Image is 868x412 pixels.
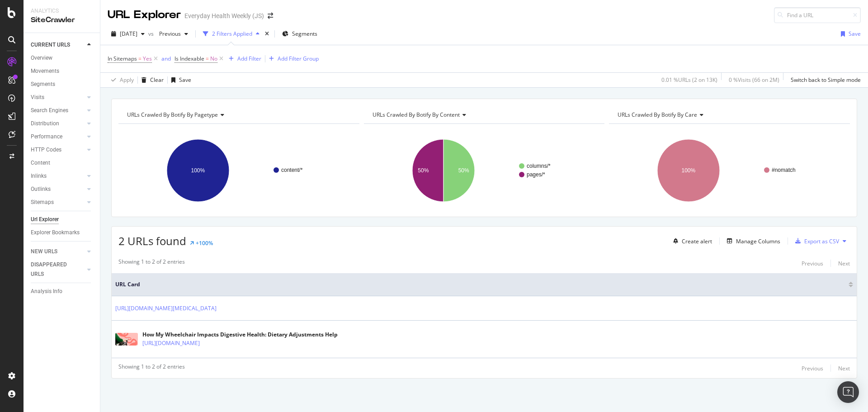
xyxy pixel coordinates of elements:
button: Add Filter Group [265,53,319,64]
button: [DATE] [108,27,148,41]
text: content/* [281,167,303,173]
div: Save [849,30,861,38]
button: Next [838,363,850,374]
span: = [206,55,209,62]
text: #nomatch [772,167,796,173]
div: CURRENT URLS [31,40,70,50]
button: Create alert [670,234,712,248]
div: Previous [802,365,823,372]
div: 0.01 % URLs ( 2 on 13K ) [661,76,717,84]
div: Distribution [31,119,59,128]
svg: A chart. [118,131,359,210]
span: URLs Crawled By Botify By content [373,111,460,118]
img: main image [115,333,138,346]
div: Save [179,76,191,84]
div: Switch back to Simple mode [791,76,861,84]
div: NEW URLS [31,247,57,256]
h4: URLs Crawled By Botify By pagetype [125,108,351,122]
span: vs [148,30,156,38]
div: Showing 1 to 2 of 2 entries [118,363,185,374]
div: Analytics [31,7,93,15]
div: Next [838,260,850,267]
button: Save [168,73,191,87]
button: Previous [802,258,823,269]
a: Explorer Bookmarks [31,228,94,237]
h4: URLs Crawled By Botify By care [616,108,842,122]
button: Manage Columns [723,236,780,246]
div: and [161,55,171,62]
button: and [161,54,171,63]
div: Apply [120,76,134,84]
div: Add Filter [237,55,261,62]
span: Is Indexable [175,55,204,62]
div: Overview [31,53,52,63]
text: 50% [458,167,469,174]
button: Save [837,27,861,41]
div: 2 Filters Applied [212,30,252,38]
a: Outlinks [31,185,85,194]
text: pages/* [527,171,545,178]
div: Segments [31,80,55,89]
a: CURRENT URLS [31,40,85,50]
span: = [138,55,142,62]
a: [URL][DOMAIN_NAME][MEDICAL_DATA] [115,304,217,313]
button: Export as CSV [792,234,839,248]
a: NEW URLS [31,247,85,256]
div: Open Intercom Messenger [837,381,859,403]
svg: A chart. [609,131,850,210]
div: +100% [196,239,213,247]
span: Previous [156,30,181,38]
div: Add Filter Group [278,55,319,62]
button: Clear [138,73,164,87]
a: Distribution [31,119,85,128]
a: Visits [31,93,85,102]
div: Content [31,158,50,168]
div: DISAPPEARED URLS [31,260,76,279]
a: [URL][DOMAIN_NAME] [142,339,200,348]
a: Overview [31,53,94,63]
a: Url Explorer [31,215,94,224]
div: Previous [802,260,823,267]
div: Outlinks [31,185,51,194]
div: Create alert [682,237,712,245]
h4: URLs Crawled By Botify By content [371,108,597,122]
span: 2025 Aug. 10th [120,30,137,38]
a: Segments [31,80,94,89]
button: Segments [278,27,321,41]
a: HTTP Codes [31,145,85,155]
span: URLs Crawled By Botify By pagetype [127,111,218,118]
span: URL Card [115,280,846,289]
a: Content [31,158,94,168]
button: 2 Filters Applied [199,27,263,41]
div: Visits [31,93,44,102]
div: Showing 1 to 2 of 2 entries [118,258,185,269]
div: times [263,29,271,38]
div: 0 % Visits ( 66 on 2M ) [729,76,779,84]
div: Manage Columns [736,237,780,245]
div: URL Explorer [108,7,181,23]
a: DISAPPEARED URLS [31,260,85,279]
a: Inlinks [31,171,85,181]
div: How My Wheelchair Impacts Digestive Health: Dietary Adjustments Help [142,331,338,339]
span: No [210,52,217,65]
a: Sitemaps [31,198,85,207]
span: 2 URLs found [118,233,186,248]
text: columns/* [527,163,551,169]
button: Previous [802,363,823,374]
div: Performance [31,132,62,142]
div: Url Explorer [31,215,59,224]
a: Performance [31,132,85,142]
span: URLs Crawled By Botify By care [618,111,697,118]
div: Inlinks [31,171,47,181]
div: Analysis Info [31,287,62,296]
div: Export as CSV [804,237,839,245]
text: 100% [682,167,696,174]
svg: A chart. [364,131,605,210]
div: Movements [31,66,59,76]
button: Next [838,258,850,269]
div: Explorer Bookmarks [31,228,80,237]
text: 50% [418,167,429,174]
a: Search Engines [31,106,85,115]
button: Switch back to Simple mode [787,73,861,87]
